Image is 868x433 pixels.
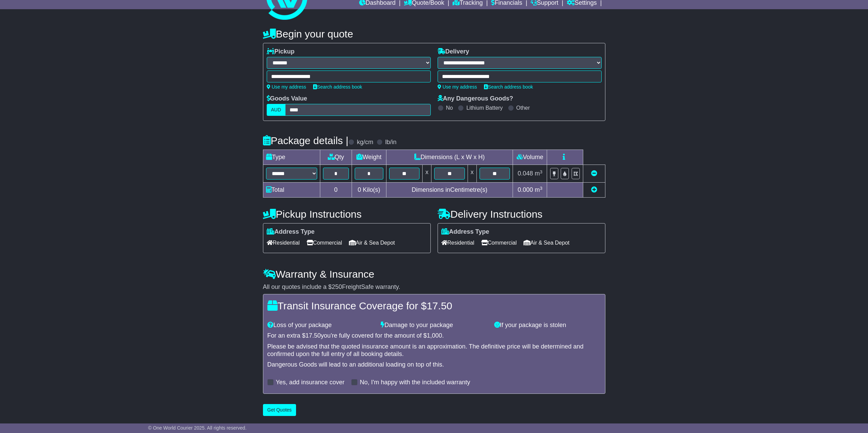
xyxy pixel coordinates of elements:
sup: 3 [540,186,543,191]
td: Kilo(s) [352,183,386,198]
label: kg/cm [357,139,373,146]
td: x [423,165,431,183]
td: Weight [352,150,386,165]
span: Residential [267,237,300,248]
div: Loss of your package [264,322,378,329]
td: Dimensions in Centimetre(s) [386,183,513,198]
span: Air & Sea Depot [349,237,395,248]
div: Damage to your package [377,322,491,329]
h4: Transit Insurance Coverage for $ [267,300,601,311]
a: Search address book [484,84,533,90]
label: Address Type [441,228,489,236]
label: AUD [267,104,286,116]
span: m [535,170,543,177]
span: Air & Sea Depot [524,237,570,248]
span: 0 [358,186,361,193]
button: Get Quotes [263,404,296,416]
label: Lithium Battery [466,105,503,111]
span: Residential [441,237,474,248]
div: For an extra $ you're fully covered for the amount of $ . [267,332,601,340]
div: All our quotes include a $ FreightSafe warranty. [263,283,605,291]
td: Dimensions (L x W x H) [386,150,513,165]
label: Other [516,105,530,111]
td: x [468,165,476,183]
div: Dangerous Goods will lead to an additional loading on top of this. [267,361,601,369]
span: 17.50 [427,300,452,311]
span: m [535,186,543,193]
label: Pickup [267,48,295,56]
label: Goods Value [267,95,307,103]
h4: Pickup Instructions [263,208,431,220]
a: Search address book [313,84,362,90]
label: No, I'm happy with the included warranty [360,379,470,386]
h4: Delivery Instructions [438,208,605,220]
h4: Package details | [263,135,349,146]
label: Any Dangerous Goods? [438,95,513,103]
div: Please be advised that the quoted insurance amount is an approximation. The definitive price will... [267,343,601,358]
h4: Begin your quote [263,28,605,40]
a: Remove this item [591,170,597,177]
label: lb/in [385,139,396,146]
label: No [446,105,453,111]
td: 0 [320,183,352,198]
label: Address Type [267,228,315,236]
td: Type [263,150,320,165]
sup: 3 [540,169,543,174]
td: Total [263,183,320,198]
span: Commercial [481,237,517,248]
span: © One World Courier 2025. All rights reserved. [148,425,247,431]
span: 1,000 [427,332,442,339]
label: Delivery [438,48,469,56]
label: Yes, add insurance cover [276,379,344,386]
a: Add new item [591,186,597,193]
a: Use my address [267,84,306,90]
div: If your package is stolen [491,322,604,329]
td: Qty [320,150,352,165]
span: 0.000 [518,186,533,193]
span: 250 [332,283,342,290]
td: Volume [513,150,547,165]
a: Use my address [438,84,477,90]
span: 17.50 [306,332,321,339]
span: 0.048 [518,170,533,177]
span: Commercial [307,237,342,248]
h4: Warranty & Insurance [263,268,605,280]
